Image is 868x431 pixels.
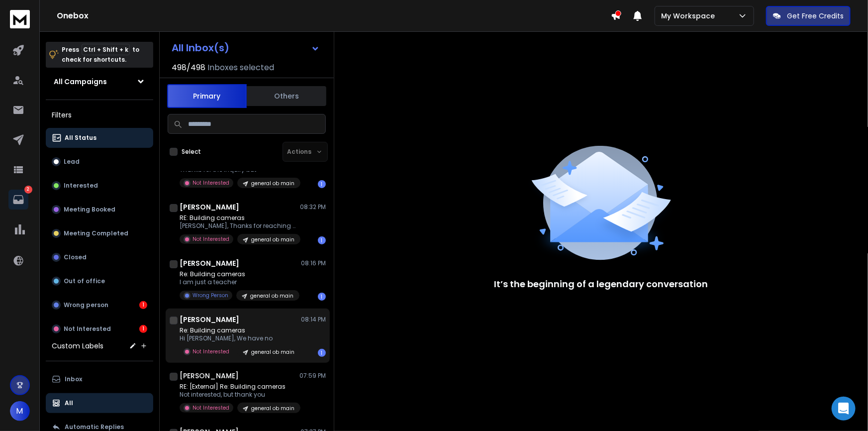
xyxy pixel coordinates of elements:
[494,277,708,291] p: It’s the beginning of a legendary conversation
[193,404,229,412] p: Not Interested
[46,152,153,172] button: Lead
[8,190,28,210] a: 2
[46,247,153,267] button: Closed
[46,128,153,148] button: All Status
[64,182,98,190] p: Interested
[64,301,108,309] p: Wrong person
[318,236,326,244] div: 1
[46,72,153,92] button: All Campaigns
[299,372,326,380] p: 07:59 PM
[180,270,299,278] p: Re: Building cameras
[24,186,32,194] p: 2
[52,341,103,351] h3: Custom Labels
[193,348,229,355] p: Not Interested
[193,235,229,243] p: Not Interested
[46,295,153,315] button: Wrong person1
[300,203,326,211] p: 08:32 PM
[139,325,147,333] div: 1
[251,180,294,187] p: general ob main
[787,11,844,21] p: Get Free Credits
[180,383,299,391] p: RE: [External] Re: Building cameras
[251,236,294,243] p: general ob main
[139,301,147,309] div: 1
[172,62,205,74] span: 498 / 498
[766,6,851,26] button: Get Free Credits
[10,10,30,28] img: logo
[64,253,87,261] p: Closed
[193,179,229,187] p: Not Interested
[250,292,293,300] p: general ob main
[301,316,326,323] p: 08:14 PM
[832,397,856,421] div: Open Intercom Messenger
[180,214,299,222] p: RE: Building cameras
[247,85,326,107] button: Others
[180,278,299,286] p: I am just a teacher
[661,11,719,21] p: My Workspace
[318,293,326,301] div: 1
[65,423,124,431] p: Automatic Replies
[180,334,299,342] p: Hi [PERSON_NAME], We have no
[207,62,274,74] h3: Inboxes selected
[180,326,299,334] p: Re: Building cameras
[180,222,299,230] p: [PERSON_NAME], Thanks for reaching out.
[46,200,153,219] button: Meeting Booked
[164,38,328,58] button: All Inbox(s)
[54,77,107,87] h1: All Campaigns
[180,391,299,399] p: Not interested, but thank you
[172,43,229,53] h1: All Inbox(s)
[301,259,326,267] p: 08:16 PM
[65,399,73,407] p: All
[180,371,239,381] h1: [PERSON_NAME]
[46,319,153,339] button: Not Interested1
[10,401,30,421] button: M
[46,271,153,291] button: Out of office
[180,258,239,268] h1: [PERSON_NAME]
[64,206,115,214] p: Meeting Booked
[318,349,326,357] div: 1
[65,375,82,383] p: Inbox
[64,158,80,166] p: Lead
[46,223,153,243] button: Meeting Completed
[65,134,96,142] p: All Status
[193,292,228,299] p: Wrong Person
[251,405,294,412] p: general ob main
[251,348,294,356] p: general ob main
[64,277,105,285] p: Out of office
[57,10,611,22] h1: Onebox
[46,176,153,196] button: Interested
[46,369,153,389] button: Inbox
[46,393,153,413] button: All
[182,148,201,156] label: Select
[318,180,326,188] div: 1
[180,315,239,324] h1: [PERSON_NAME]
[64,229,128,237] p: Meeting Completed
[82,44,130,55] span: Ctrl + Shift + k
[167,84,247,108] button: Primary
[64,325,111,333] p: Not Interested
[62,45,139,65] p: Press to check for shortcuts.
[180,202,239,212] h1: [PERSON_NAME]
[46,108,153,122] h3: Filters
